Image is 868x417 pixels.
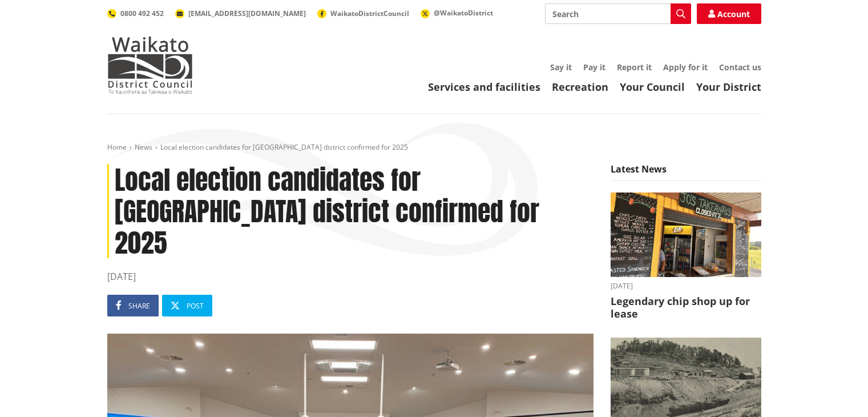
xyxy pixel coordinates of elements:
[552,80,608,94] a: Recreation
[107,270,594,283] time: [DATE]
[160,142,408,152] span: Local election candidates for [GEOGRAPHIC_DATA] district confirmed for 2025
[583,62,605,73] a: Pay it
[719,62,761,73] a: Contact us
[428,80,540,94] a: Services and facilities
[421,8,493,18] a: @WaikatoDistrict
[188,9,306,18] span: [EMAIL_ADDRESS][DOMAIN_NAME]
[620,80,685,94] a: Your Council
[696,80,761,94] a: Your District
[330,9,409,18] span: WaikatoDistrictCouncil
[317,9,409,18] a: WaikatoDistrictCouncil
[107,164,594,259] h1: Local election candidates for [GEOGRAPHIC_DATA] district confirmed for 2025
[611,193,761,320] a: Outdoor takeaway stand with chalkboard menus listing various foods, like burgers and chips. A fri...
[107,295,159,316] a: Share
[128,301,150,311] span: Share
[434,8,493,18] span: @WaikatoDistrict
[175,9,306,18] a: [EMAIL_ADDRESS][DOMAIN_NAME]
[120,9,164,18] span: 0800 492 452
[107,37,193,94] img: Waikato District Council - Te Kaunihera aa Takiwaa o Waikato
[135,142,152,152] a: News
[663,62,708,73] a: Apply for it
[611,295,761,320] h3: Legendary chip shop up for lease
[550,62,572,73] a: Say it
[107,142,127,152] a: Home
[697,3,761,24] a: Account
[187,301,204,311] span: Post
[107,143,761,153] nav: breadcrumb
[545,3,691,24] input: Search input
[611,193,761,278] img: Jo's takeaways, Papahua Reserve, Raglan
[162,295,212,316] a: Post
[617,62,652,73] a: Report it
[611,164,761,181] h5: Latest News
[611,283,761,290] time: [DATE]
[107,9,164,18] a: 0800 492 452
